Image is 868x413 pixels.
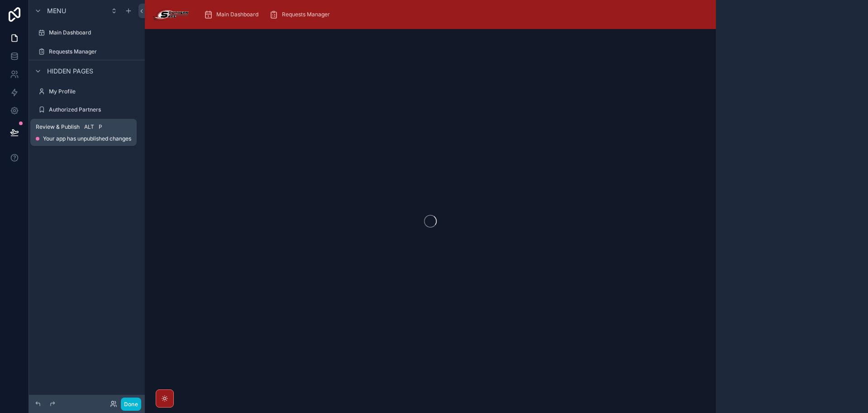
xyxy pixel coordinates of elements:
[34,84,139,99] a: My Profile
[36,123,80,131] span: Review & Publish
[49,29,138,36] label: Main Dashboard
[152,7,189,22] img: App logo
[49,88,138,95] label: My Profile
[49,48,138,55] label: Requests Manager
[43,135,131,142] span: Your app has unpublished changes
[84,123,94,131] span: Alt
[47,6,66,15] span: Menu
[121,398,141,411] button: Done
[34,102,139,117] a: Authorized Partners
[196,5,709,24] div: scrollable content
[47,67,93,76] span: Hidden pages
[201,6,265,23] a: Main Dashboard
[34,25,139,40] a: Main Dashboard
[34,44,139,59] a: Requests Manager
[97,123,104,131] span: P
[49,106,138,113] label: Authorized Partners
[216,11,258,18] span: Main Dashboard
[282,11,330,18] span: Requests Manager
[267,6,336,23] a: Requests Manager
